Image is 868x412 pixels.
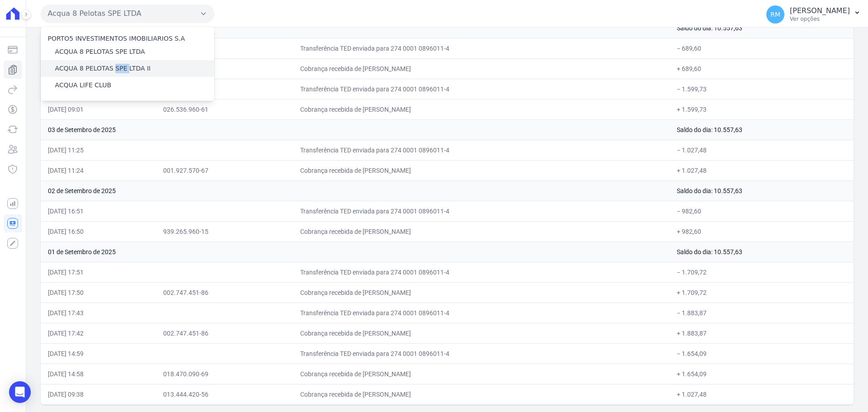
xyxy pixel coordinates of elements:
td: Saldo do dia: 10.557,63 [670,242,854,262]
td: 018.470.090-69 [156,364,293,384]
td: − 1.654,09 [670,343,854,364]
label: ACQUA 8 PELOTAS SPE LTDA [55,47,145,57]
td: Transferência TED enviada para 274 0001 0896011-4 [293,343,670,364]
td: − 1.883,87 [670,303,854,323]
td: − 1.599,73 [670,79,854,99]
td: [DATE] 14:58 [41,364,156,384]
td: − 982,60 [670,201,854,221]
td: [DATE] 17:43 [41,303,156,323]
td: + 1.654,09 [670,364,854,384]
td: [DATE] 17:50 [41,282,156,303]
td: Saldo do dia: 10.557,63 [670,180,854,201]
td: [DATE] 11:25 [41,140,156,160]
td: 026.536.960-61 [156,99,293,119]
button: Acqua 8 Pelotas SPE LTDA [41,5,214,23]
td: 939.265.960-15 [156,221,293,242]
td: + 1.027,48 [670,384,854,404]
td: Saldo do dia: 10.557,63 [670,18,854,38]
td: Cobrança recebida de [PERSON_NAME] [293,323,670,343]
td: Cobrança recebida de [PERSON_NAME] [293,160,670,180]
span: RM [770,11,780,18]
td: Cobrança recebida de [PERSON_NAME] [293,364,670,384]
td: Transferência TED enviada para 274 0001 0896011-4 [293,38,670,58]
td: Transferência TED enviada para 274 0001 0896011-4 [293,79,670,99]
td: [DATE] 17:51 [41,262,156,282]
td: + 689,60 [670,58,854,79]
td: Cobrança recebida de [PERSON_NAME] [293,282,670,303]
td: [DATE] 11:24 [41,160,156,180]
label: PORTO5 INVESTIMENTOS IMOBILIARIOS S.A [48,35,185,42]
td: [DATE] 09:38 [41,384,156,404]
td: + 1.709,72 [670,282,854,303]
td: [DATE] 16:50 [41,221,156,242]
td: Cobrança recebida de [PERSON_NAME] [293,384,670,404]
td: [DATE] 17:42 [41,323,156,343]
td: + 1.883,87 [670,323,854,343]
td: 002.747.451-86 [156,323,293,343]
td: + 1.027,48 [670,160,854,180]
td: − 689,60 [670,38,854,58]
td: [DATE] 09:01 [41,99,156,119]
td: Cobrança recebida de [PERSON_NAME] [293,221,670,242]
nav: Sidebar [7,41,19,252]
label: ACQUA LIFE CLUB [55,81,111,90]
div: Open Intercom Messenger [9,381,31,403]
p: Ver opções [790,15,850,23]
td: Transferência TED enviada para 274 0001 0896011-4 [293,201,670,221]
td: 05 de Setembro de 2025 [41,18,670,38]
td: 03 de Setembro de 2025 [41,119,670,140]
td: + 982,60 [670,221,854,242]
td: [DATE] 14:59 [41,343,156,364]
td: 013.444.420-56 [156,384,293,404]
td: Transferência TED enviada para 274 0001 0896011-4 [293,140,670,160]
button: RM [PERSON_NAME] Ver opções [759,2,868,27]
td: 002.747.451-86 [156,282,293,303]
td: + 1.599,73 [670,99,854,119]
td: 001.927.570-67 [156,160,293,180]
td: 01 de Setembro de 2025 [41,242,670,262]
td: Saldo do dia: 10.557,63 [670,119,854,140]
td: Transferência TED enviada para 274 0001 0896011-4 [293,303,670,323]
p: [PERSON_NAME] [790,6,850,15]
td: − 1.709,72 [670,262,854,282]
td: Cobrança recebida de [PERSON_NAME] [293,58,670,79]
td: 044.027.890-28 [156,58,293,79]
td: Transferência TED enviada para 274 0001 0896011-4 [293,262,670,282]
td: [DATE] 16:51 [41,201,156,221]
label: ACQUA 8 PELOTAS SPE LTDA II [55,64,151,73]
td: 02 de Setembro de 2025 [41,180,670,201]
td: Cobrança recebida de [PERSON_NAME] [293,99,670,119]
td: − 1.027,48 [670,140,854,160]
